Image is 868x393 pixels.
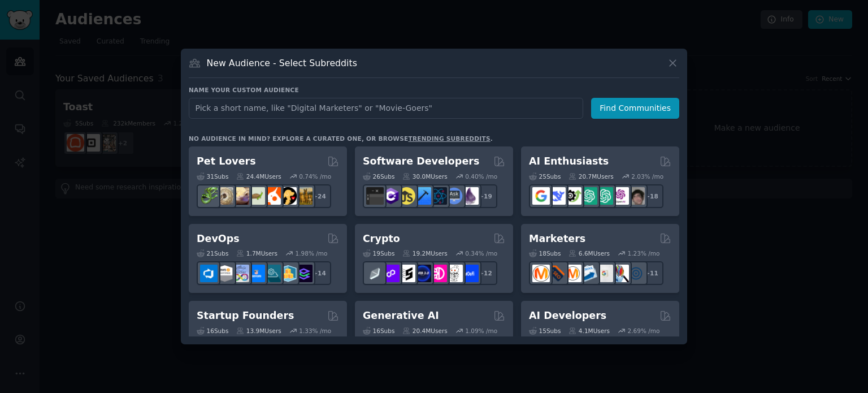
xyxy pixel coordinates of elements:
[363,154,479,169] h2: Software Developers
[366,265,384,282] img: ethfinance
[363,232,400,246] h2: Crypto
[189,135,493,142] div: No audience in mind? Explore a curated one, or browse .
[197,232,240,246] h2: DevOps
[611,265,629,282] img: MarketingResearch
[197,172,228,180] div: 31 Sub s
[461,187,479,205] img: elixir
[529,249,561,257] div: 18 Sub s
[529,154,609,169] h2: AI Enthusiasts
[363,327,394,335] div: 16 Sub s
[279,187,297,205] img: PetAdvice
[591,98,679,119] button: Find Communities
[263,187,281,205] img: cockatiel
[200,187,218,205] img: herpetology
[200,265,218,282] img: azuredevops
[640,184,663,208] div: + 18
[236,172,281,180] div: 24.4M Users
[402,249,447,257] div: 19.2M Users
[216,187,233,205] img: ballpython
[429,265,447,282] img: defiblockchain
[295,265,313,282] img: PlatformEngineers
[532,265,550,282] img: content_marketing
[568,249,610,257] div: 6.6M Users
[366,187,384,205] img: software
[197,154,256,169] h2: Pet Lovers
[640,261,663,285] div: + 11
[414,187,431,205] img: iOSProgramming
[307,184,331,208] div: + 24
[296,249,328,257] div: 1.98 % /mo
[548,265,566,282] img: bigseo
[628,327,660,335] div: 2.69 % /mo
[248,187,265,205] img: turtle
[445,187,463,205] img: AskComputerScience
[232,265,249,282] img: Docker_DevOps
[564,265,581,282] img: AskMarketing
[529,309,606,323] h2: AI Developers
[627,187,645,205] img: ArtificalIntelligence
[596,187,613,205] img: chatgpt_prompts_
[596,265,613,282] img: googleads
[465,327,497,335] div: 1.09 % /mo
[529,327,561,335] div: 15 Sub s
[568,327,610,335] div: 4.1M Users
[382,265,400,282] img: 0xPolygon
[382,187,400,205] img: csharp
[263,265,281,282] img: platformengineering
[307,261,331,285] div: + 14
[580,187,597,205] img: chatgpt_promptDesign
[465,249,497,257] div: 0.34 % /mo
[398,187,415,205] img: learnjavascript
[465,172,497,180] div: 0.40 % /mo
[529,232,585,246] h2: Marketers
[363,172,394,180] div: 26 Sub s
[532,187,550,205] img: GoogleGeminiAI
[627,265,645,282] img: OnlineMarketing
[248,265,265,282] img: DevOpsLinks
[402,172,447,180] div: 30.0M Users
[611,187,629,205] img: OpenAIDev
[631,172,663,180] div: 2.03 % /mo
[445,265,463,282] img: CryptoNews
[414,265,431,282] img: web3
[461,265,479,282] img: defi_
[189,98,583,119] input: Pick a short name, like "Digital Marketers" or "Movie-Goers"
[236,327,281,335] div: 13.9M Users
[279,265,297,282] img: aws_cdk
[363,249,394,257] div: 19 Sub s
[580,265,597,282] img: Emailmarketing
[197,327,228,335] div: 16 Sub s
[474,261,497,285] div: + 12
[564,187,581,205] img: AItoolsCatalog
[207,57,357,69] h3: New Audience - Select Subreddits
[402,327,447,335] div: 20.4M Users
[295,187,313,205] img: dogbreed
[236,249,277,257] div: 1.7M Users
[474,184,497,208] div: + 19
[568,172,613,180] div: 20.7M Users
[299,172,331,180] div: 0.74 % /mo
[628,249,660,257] div: 1.23 % /mo
[189,86,679,94] h3: Name your custom audience
[548,187,566,205] img: DeepSeek
[299,327,331,335] div: 1.33 % /mo
[363,309,439,323] h2: Generative AI
[398,265,415,282] img: ethstaker
[529,172,561,180] div: 25 Sub s
[197,249,228,257] div: 21 Sub s
[197,309,294,323] h2: Startup Founders
[429,187,447,205] img: reactnative
[408,135,490,142] a: trending subreddits
[216,265,233,282] img: AWS_Certified_Experts
[232,187,249,205] img: leopardgeckos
